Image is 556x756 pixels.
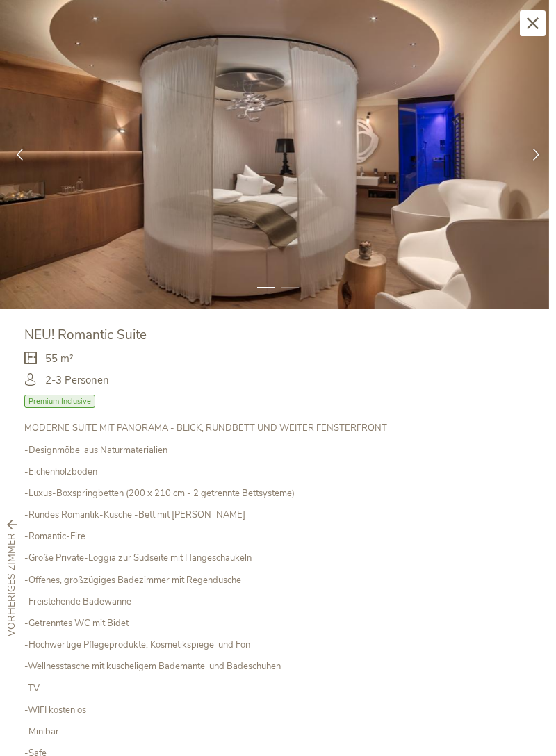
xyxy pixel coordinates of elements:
p: -Offenes, großzügiges Badezimmer mit Regendusche [24,574,532,586]
span: Premium Inclusive [24,395,95,408]
span: NEU! Romantic Suite [24,326,147,344]
p: -Designmöbel aus Naturmaterialien [24,444,532,457]
span: 2-3 Personen [45,373,109,388]
p: -Große Private-Loggia zur Südseite mit Hängeschaukeln [24,552,532,564]
p: -Romantic-Fire [24,530,532,543]
p: -Eichenholzboden [24,466,532,478]
p: -Rundes Romantik-Kuschel-Bett mit [PERSON_NAME] [24,509,532,521]
p: -Luxus-Boxspringbetten (200 x 210 cm - 2 getrennte Bettsysteme) [24,487,532,500]
p: MODERNE SUITE MIT PANORAMA - BLICK, RUNDBETT UND WEITER FENSTERFRONT [24,422,532,434]
span: vorheriges Zimmer [5,533,19,636]
span: 55 m² [45,352,74,366]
